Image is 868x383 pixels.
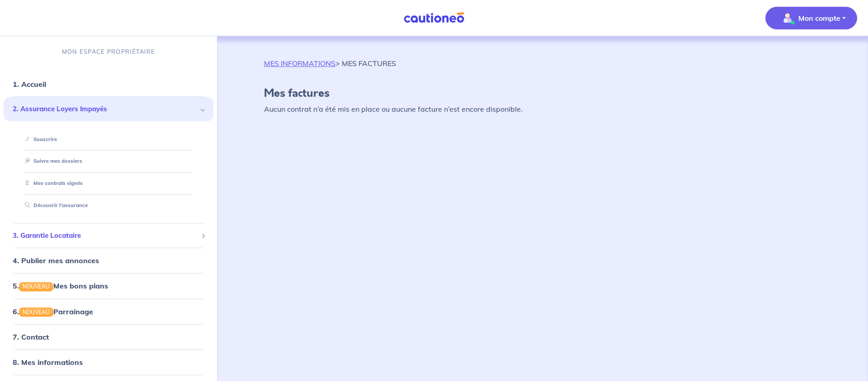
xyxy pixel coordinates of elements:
[264,87,821,100] h4: Mes factures
[14,132,203,147] div: Souscrire
[14,198,203,213] div: Découvrir l'assurance
[21,158,82,164] a: Suivre mes dossiers
[14,154,203,169] div: Suivre mes dossiers
[264,58,396,69] p: > MES FACTURES
[780,11,795,25] img: illu_account_valid_menu.svg
[4,97,213,122] div: 2. Assurance Loyers Impayés
[13,256,99,265] a: 4. Publier mes annonces
[13,307,93,316] a: 6.NOUVEAUParrainage
[13,104,198,114] span: 2. Assurance Loyers Impayés
[13,281,108,290] a: 5.NOUVEAUMes bons plans
[765,7,857,29] button: illu_account_valid_menu.svgMon compte
[13,80,46,89] a: 1. Accueil
[14,176,203,191] div: Mes contrats signés
[4,75,213,93] div: 1. Accueil
[4,353,213,371] div: 8. Mes informations
[21,136,57,142] a: Souscrire
[13,357,83,366] a: 8. Mes informations
[4,227,213,245] div: 3. Garantie Locataire
[13,332,49,341] a: 7. Contact
[264,104,821,114] p: Aucun contrat n’a été mis en place ou aucune facture n’est encore disponible.
[400,12,468,24] img: Cautioneo
[62,47,155,56] p: MON ESPACE PROPRIÉTAIRE
[4,327,213,345] div: 7. Contact
[21,180,83,186] a: Mes contrats signés
[264,59,335,68] a: MES INFORMATIONS
[4,302,213,320] div: 6.NOUVEAUParrainage
[798,13,840,24] p: Mon compte
[13,231,198,241] span: 3. Garantie Locataire
[4,251,213,270] div: 4. Publier mes annonces
[4,277,213,295] div: 5.NOUVEAUMes bons plans
[21,202,88,208] a: Découvrir l'assurance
